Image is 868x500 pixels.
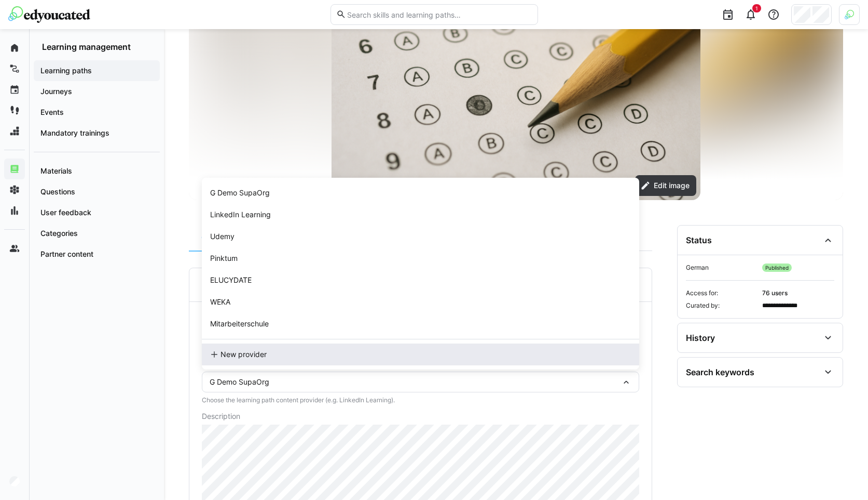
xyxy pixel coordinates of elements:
[686,367,754,377] div: Search keywords
[202,412,639,420] div: Description
[686,289,758,297] span: Access for:
[210,297,230,306] span: WEKA
[210,377,269,386] span: G Demo SupaOrg
[202,397,395,404] span: Choose the learning path content provider (e.g. LinkedIn Learning).
[189,225,240,251] div: General
[635,175,696,196] button: Edit image
[346,10,532,19] input: Search skills and learning paths…
[210,210,271,219] span: LinkedIn Learning
[686,264,758,272] span: German
[686,301,758,310] span: Curated by:
[762,264,792,272] span: Published
[755,5,758,11] span: 1
[210,319,269,328] span: Mitarbeiterschule
[686,333,715,343] div: History
[652,180,691,191] span: Edit image
[210,254,238,262] span: Pinktum
[210,275,252,284] span: ELUCYDATE
[762,289,834,297] span: 76 users
[210,188,270,197] span: G Demo SupaOrg
[686,235,712,245] div: Status
[210,232,235,241] span: Udemy
[221,349,267,360] span: New provider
